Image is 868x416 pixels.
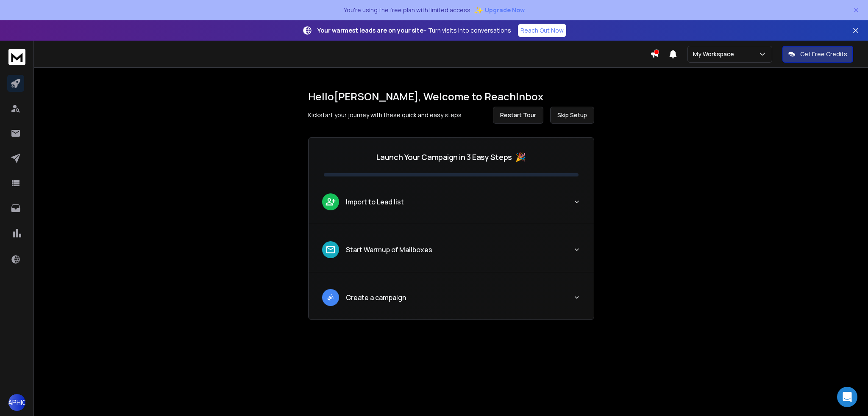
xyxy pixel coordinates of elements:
[515,151,526,163] span: 🎉
[325,244,336,255] img: lead
[308,90,594,103] h1: Hello [PERSON_NAME] , Welcome to ReachInbox
[518,24,566,37] a: Reach Out Now
[317,26,511,35] p: – Turn visits into conversations
[8,394,25,411] button: [GEOGRAPHIC_DATA]
[309,282,594,320] button: leadCreate a campaign
[485,6,525,14] span: Upgrade Now
[837,387,857,407] div: Open Intercom Messenger
[693,50,737,58] p: My Workspace
[325,196,336,207] img: lead
[308,111,462,119] p: Kickstart your journey with these quick and easy steps
[520,26,564,35] p: Reach Out Now
[376,151,512,163] p: Launch Your Campaign in 3 Easy Steps
[8,49,25,65] img: logo
[325,292,336,303] img: lead
[782,46,853,63] button: Get Free Credits
[474,4,483,16] span: ✨
[317,26,423,34] strong: Your warmest leads are on your site
[557,111,587,119] span: Skip Setup
[309,187,594,224] button: leadImport to Lead list
[493,107,543,124] button: Restart Tour
[474,2,525,19] button: ✨Upgrade Now
[344,6,470,14] p: You're using the free plan with limited access
[346,197,404,207] p: Import to Lead list
[346,292,406,303] p: Create a campaign
[800,50,847,58] p: Get Free Credits
[550,107,594,124] button: Skip Setup
[309,234,594,272] button: leadStart Warmup of Mailboxes
[346,245,432,255] p: Start Warmup of Mailboxes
